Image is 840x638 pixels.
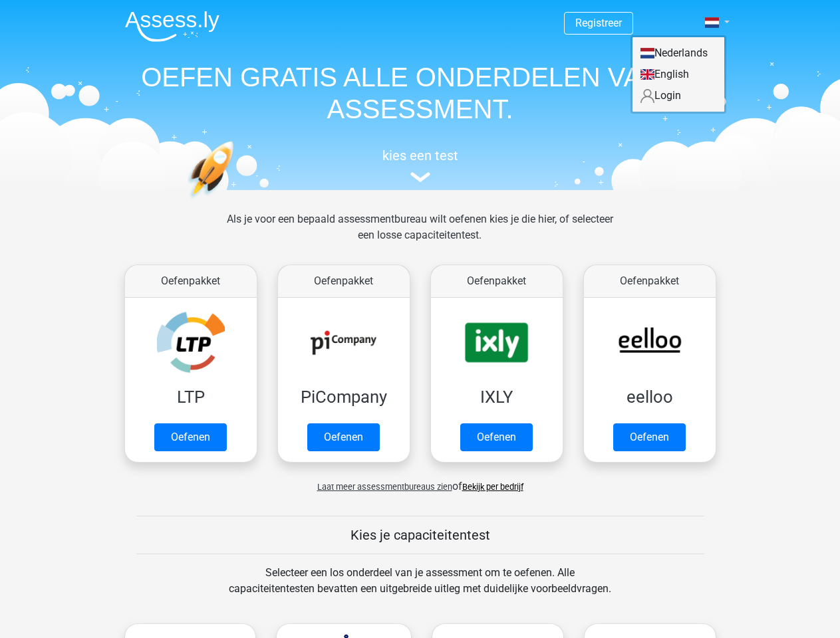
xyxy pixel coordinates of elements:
a: Oefenen [613,423,686,451]
img: oefenen [188,141,285,261]
img: Assessly [125,11,219,42]
h5: Kies je capaciteitentest [136,527,704,543]
span: Laat meer assessmentbureaus zien [317,482,452,492]
a: kies een test [114,148,726,183]
img: assessment [410,172,430,182]
a: English [632,64,724,85]
div: Selecteer een los onderdeel van je assessment om te oefenen. Alle capaciteitentesten bevatten een... [216,565,624,613]
h5: kies een test [114,148,726,163]
a: Nederlands [632,43,724,64]
h1: OEFEN GRATIS ALLE ONDERDELEN VAN JE ASSESSMENT. [114,61,726,125]
a: Bekijk per bedrijf [462,482,523,492]
a: Oefenen [154,423,227,451]
div: Als je voor een bepaald assessmentbureau wilt oefenen kies je die hier, of selecteer een losse ca... [216,211,624,259]
a: Registreer [575,17,622,29]
a: Login [632,85,724,106]
a: Oefenen [307,423,380,451]
div: of [114,468,726,494]
a: Oefenen [460,423,533,451]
